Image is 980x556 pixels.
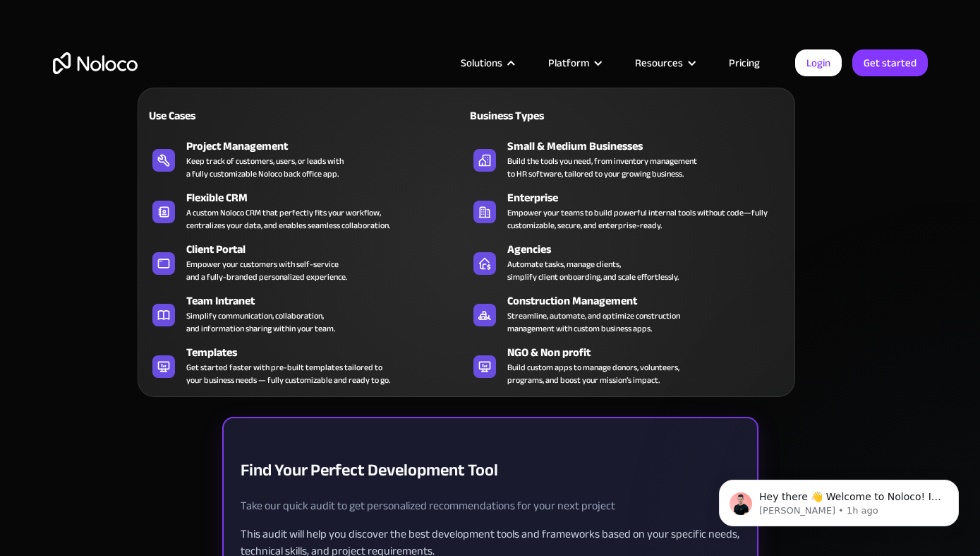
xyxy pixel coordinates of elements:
[507,206,780,232] div: Empower your teams to build powerful internal tools without code—fully customizable, secure, and ...
[548,54,589,72] div: Platform
[186,206,390,232] div: A custom Noloco CRM that perfectly fits your workflow, centralizes your data, and enables seamles...
[241,497,740,514] p: Take our quick audit to get personalized recommendations for your next project
[186,155,344,180] div: Keep track of customers, users, or leads with a fully customizable Noloco back office app.
[507,189,794,206] div: Enterprise
[507,155,697,180] div: Build the tools you need, from inventory management to HR software, tailored to your growing busi...
[186,258,347,283] div: Empower your customers with self-service and a fully-branded personalized experience.
[635,54,683,72] div: Resources
[531,54,617,72] div: Platform
[145,341,466,389] a: TemplatesGet started faster with pre-built templates tailored toyour business needs — fully custo...
[145,238,466,286] a: Client PortalEmpower your customers with self-serviceand a fully-branded personalized experience.
[145,187,466,235] a: Flexible CRMA custom Noloco CRM that perfectly fits your workflow,centralizes your data, and enab...
[617,54,711,72] div: Resources
[466,99,787,131] a: Business Types
[186,138,473,155] div: Project Management
[507,241,794,258] div: Agencies
[507,258,679,283] div: Automate tasks, manage clients, simplify client onboarding, and scale effortlessly.
[241,449,740,492] h1: Find Your Perfect Development Tool
[507,344,794,361] div: NGO & Non profit
[138,68,795,397] nav: Solutions
[795,49,842,76] a: Login
[852,49,928,76] a: Get started
[186,189,473,206] div: Flexible CRM
[507,309,680,335] div: Streamline, automate, and optimize construction management with custom business apps.
[461,54,502,72] div: Solutions
[443,54,531,72] div: Solutions
[186,241,473,258] div: Client Portal
[186,344,473,361] div: Templates
[507,138,794,155] div: Small & Medium Businesses
[145,99,466,131] a: Use Cases
[145,107,300,124] div: Use Cases
[507,292,794,309] div: Construction Management
[53,52,138,74] a: home
[466,135,787,183] a: Small & Medium BusinessesBuild the tools you need, from inventory managementto HR software, tailo...
[466,290,787,338] a: Construction ManagementStreamline, automate, and optimize constructionmanagement with custom busi...
[186,309,335,335] div: Simplify communication, collaboration, and information sharing within your team.
[466,107,621,124] div: Business Types
[466,238,787,286] a: AgenciesAutomate tasks, manage clients,simplify client onboarding, and scale effortlessly.
[698,450,980,549] iframe: Intercom notifications message
[507,361,679,386] div: Build custom apps to manage donors, volunteers, programs, and boost your mission’s impact.
[466,187,787,235] a: EnterpriseEmpower your teams to build powerful internal tools without code—fully customizable, se...
[186,292,473,309] div: Team Intranet
[466,341,787,389] a: NGO & Non profitBuild custom apps to manage donors, volunteers,programs, and boost your mission’s...
[145,135,466,183] a: Project ManagementKeep track of customers, users, or leads witha fully customizable Noloco back o...
[145,290,466,338] a: Team IntranetSimplify communication, collaboration,and information sharing within your team.
[186,361,390,386] div: Get started faster with pre-built templates tailored to your business needs — fully customizable ...
[711,54,778,72] a: Pricing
